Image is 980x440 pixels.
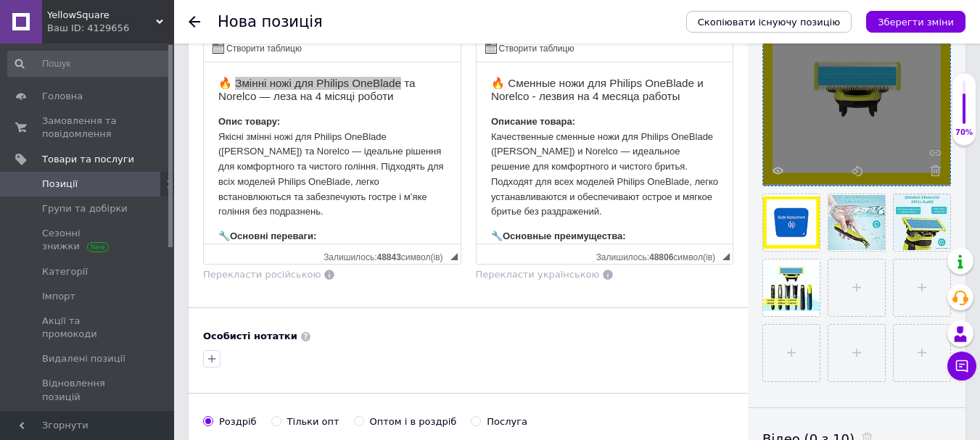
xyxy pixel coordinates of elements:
[42,377,134,403] span: Відновлення позицій
[487,415,527,428] div: Послуга
[947,352,976,381] button: Чат з покупцем
[42,290,75,303] span: Імпорт
[203,331,297,341] b: Особисті нотатки
[42,227,134,253] span: Сезонні знижки
[15,52,242,158] p: Качественные сменные ножи для Philips OneBlade ([PERSON_NAME]) и Norelco — идеальное решение для ...
[189,16,200,28] div: Повернутися назад
[7,51,171,77] input: Пошук
[324,249,450,262] div: Кiлькiсть символiв
[477,62,733,244] iframe: Редактор, 00E9E85F-FF75-4A87-BFEC-EF6C20CF1A88
[370,415,457,428] div: Оптом і в роздріб
[210,40,304,56] a: Створити таблицю
[203,269,321,280] span: Перекласти російською
[450,253,458,260] span: Потягніть для зміни розмірів
[42,202,128,215] span: Групи та добірки
[47,9,156,22] span: YellowSquare
[15,54,99,65] strong: Описание товара:
[218,13,323,30] h1: Нова позиція
[42,315,134,341] span: Акції та промокоди
[219,415,257,428] div: Роздріб
[866,11,965,33] button: Зберегти зміни
[15,167,242,182] p: 🔧
[42,352,125,365] span: Видалені позиції
[47,22,174,35] div: Ваш ID: 4129656
[26,168,112,179] strong: Основні переваги:
[376,252,400,262] span: 48843
[224,43,302,55] span: Створити таблицю
[878,17,954,28] i: Зберегти зміни
[497,43,575,55] span: Створити таблицю
[649,252,673,262] span: 48806
[26,168,149,179] strong: Основные преимущества:
[42,115,134,141] span: Замовлення та повідомлення
[15,14,242,41] h3: 🔥 Сменные ножи для Philips OneBlade и Norelco - лезвия на 4 месяца работы
[952,72,976,146] div: 70% Якість заповнення
[483,40,577,56] a: Створити таблицю
[204,62,461,244] iframe: Редактор, 858430A3-1FAD-48BE-A072-F29B18517616
[15,14,242,41] h3: 🔥 Змінні ножі для Philips OneBlade та Norelco — леза на 4 місяці роботи
[698,17,840,28] span: Скопіювати існуючу позицію
[42,90,83,103] span: Головна
[287,415,339,428] div: Тільки опт
[42,178,78,191] span: Позиції
[952,128,976,138] div: 70%
[596,249,722,262] div: Кiлькiсть символiв
[476,269,600,280] span: Перекласти українською
[15,52,242,158] p: Якісні змінні ножі для Philips OneBlade ([PERSON_NAME]) та Norelco — ідеальне рішення для комфорт...
[722,253,730,260] span: Потягніть для зміни розмірів
[15,54,76,65] strong: Опис товару:
[42,153,134,166] span: Товари та послуги
[686,11,852,33] button: Скопіювати існуючу позицію
[42,265,88,278] span: Категорії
